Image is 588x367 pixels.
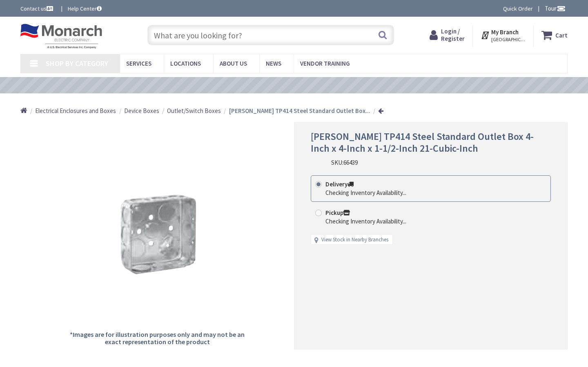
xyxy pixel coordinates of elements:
span: Locations [170,60,201,67]
span: Outlet/Switch Boxes [167,107,221,115]
div: SKU: [331,158,358,167]
strong: [PERSON_NAME] TP414 Steel Standard Outlet Box... [229,107,370,115]
a: Help Center [68,4,102,13]
span: Shop By Category [46,59,108,68]
div: My Branch [GEOGRAPHIC_DATA], [GEOGRAPHIC_DATA] [481,28,526,42]
span: [GEOGRAPHIC_DATA], [GEOGRAPHIC_DATA] [491,36,526,43]
span: News [266,60,281,67]
a: Quick Order [503,4,533,13]
input: What are you looking for? [147,25,394,45]
a: Outlet/Switch Boxes [167,106,221,115]
div: Checking Inventory Availability... [325,217,406,226]
span: Electrical Enclosures and Boxes [35,107,116,115]
span: Tour [545,4,566,12]
strong: Pickup [325,209,350,217]
strong: My Branch [491,28,519,36]
span: Services [126,60,151,67]
span: [PERSON_NAME] TP414 Steel Standard Outlet Box 4-Inch x 4-Inch x 1-1/2-Inch 21-Cubic-Inch [311,130,534,155]
strong: Delivery [325,180,354,188]
a: Login / Register [430,28,465,42]
span: Login / Register [441,27,465,42]
span: About Us [220,60,247,67]
a: Cart [541,28,568,42]
span: Device Boxes [124,107,159,115]
h5: *Images are for illustration purposes only and may not be an exact representation of the product [64,331,250,345]
a: Contact us [20,4,55,13]
a: Device Boxes [124,106,159,115]
span: 66439 [343,159,358,166]
a: View Stock in Nearby Branches [321,236,388,244]
div: Checking Inventory Availability... [325,188,406,197]
a: Electrical Enclosures and Boxes [35,106,116,115]
span: Vendor Training [300,60,350,67]
img: Monarch Electric Company [20,24,102,49]
img: Crouse-Hinds TP414 Steel Standard Outlet Box 4-Inch x 4-Inch x 1-1/2-Inch 21-Cubic-Inch [96,170,218,293]
strong: Cart [555,28,568,42]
